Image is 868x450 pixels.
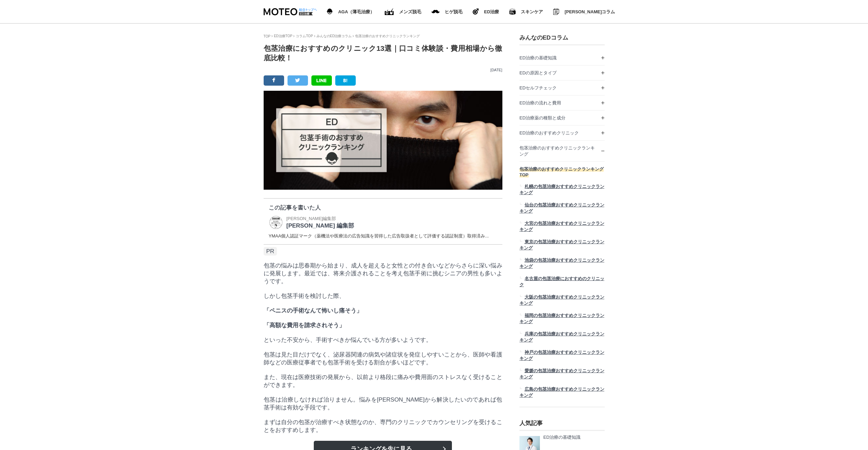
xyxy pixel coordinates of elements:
a: 東京の包茎治療おすすめクリニックランキング [519,237,605,255]
a: MOTEO 編集部 [PERSON_NAME]編集部 [PERSON_NAME] 編集部 [269,215,354,230]
span: 兵庫の包茎治療おすすめクリニックランキング [519,331,604,343]
span: メンズ脱毛 [399,10,421,14]
a: AGA（薄毛治療） AGA（薄毛治療） [327,7,375,16]
a: 仙台の包茎治療おすすめクリニックランキング [519,200,605,218]
a: EDセルフチェック [519,81,605,95]
h1: 包茎治療におすすめのクリニック13選｜口コミ体験談・費用相場から徹底比較！ [264,44,502,63]
p: また、現在は医療技術の発展から、以前より格段に痛みや費用面のストレスなく受けることができます。 [264,373,502,389]
span: ED治療のおすすめクリニック [519,130,579,135]
p: 包茎は治療しなければ治りません。悩みを[PERSON_NAME]から解決したいのであれば包茎手術は有効な手段です。 [264,396,502,411]
a: 神戸の包茎治療おすすめクリニックランキング [519,347,605,366]
a: 兵庫の包茎治療おすすめクリニックランキング [519,329,605,347]
a: 福岡の包茎治療おすすめクリニックランキング [519,310,605,329]
p: といった不安から、手術すべきか悩んでいる方が多いようです。 [264,336,502,344]
a: ED治療の基礎知識 [519,50,605,65]
strong: 「高額な費用を請求されそう」 [264,322,345,329]
li: 包茎治療のおすすめクリニックランキング [353,34,420,39]
span: 池袋の包茎治療おすすめクリニックランキング [519,258,604,269]
a: EDの原因とタイプ [519,66,605,80]
h3: 人気記事 [519,419,605,431]
a: みんなのED治療コラム [317,34,352,38]
span: ED治療 [484,10,499,14]
span: 大阪の包茎治療おすすめクリニックランキング [519,294,604,306]
a: 名古屋の包茎治療におすすめのクリニック [519,274,605,292]
span: [PERSON_NAME]編集部 [286,216,336,221]
span: ED治療の流れと費用 [519,100,561,105]
span: 愛媛の包茎治療おすすめクリニックランキング [519,368,604,379]
a: ED治療の流れと費用 [519,96,605,110]
span: 東京の包茎治療おすすめクリニックランキング [519,239,604,250]
span: 札幌の包茎治療おすすめクリニックランキング [519,184,604,195]
span: 仙台の包茎治療おすすめクリニックランキング [519,202,604,214]
span: 広島の包茎治療おすすめクリニックランキング [519,387,604,398]
img: メンズ脱毛 [431,10,440,13]
span: 包茎治療のおすすめクリニックランキングTOP [519,166,604,177]
span: EDセルフチェック [519,85,557,90]
p: ED治療の基礎知識 [543,434,580,440]
a: メンズ脱毛 ヒゲ脱毛 [431,8,462,15]
span: 名古屋の包茎治療におすすめのクリニック [519,276,604,287]
a: 大阪の包茎治療おすすめクリニックランキング [519,292,605,310]
img: LINE [317,79,326,82]
strong: 「ペニスの手術なんて怖いし痛そう」 [264,307,362,314]
img: MOTEO 編集部 [269,215,283,230]
span: [PERSON_NAME]コラム [564,10,615,14]
p: 包茎は見た目だけでなく、泌尿器関連の病気や諸症状を発症しやすいことから、医師や看護師などの医療従事者でも包茎手術を受ける割合が多いほどです。 [264,351,502,366]
img: B! [343,79,348,82]
a: 池袋の包茎治療おすすめクリニックランキング [519,255,605,274]
span: ヒゲ脱毛 [445,10,462,14]
p: 包茎の悩みは思春期から始まり、成人を超えると女性との付き合いなどからさらに深い悩みに発展します。最近では、将来介護されることを考え包茎手術に挑むシニアの男性も多いようです。 [264,262,502,285]
p: [PERSON_NAME] 編集部 [286,222,354,230]
p: この記事を書いた人 [269,204,497,212]
a: 包茎治療のおすすめクリニックランキング [519,141,605,161]
a: ED（勃起不全）治療 メンズ脱毛 [385,7,421,17]
a: TOP [264,34,270,38]
img: みんなのMOTEOコラム [553,9,559,15]
a: みんなのMOTEOコラム [PERSON_NAME]コラム [553,7,615,16]
a: ED治療薬の種類と成分 [519,111,605,125]
a: コラムTOP [296,34,313,38]
p: しかし包茎手術を検討した際、 [264,292,502,300]
span: ED治療薬の種類と成分 [519,115,565,120]
span: スキンケア [521,10,543,14]
span: 大宮の包茎治療おすすめクリニックランキング [519,221,604,232]
p: まずは自分の包茎が治療すべき状態なのか、専門のクリニックでカウンセリングを受けることをおすすめします。 [264,418,502,434]
span: ED治療の基礎知識 [519,55,557,60]
span: 神戸の包茎治療おすすめクリニックランキング [519,350,604,361]
a: 札幌の包茎治療おすすめクリニックランキング [519,182,605,200]
img: 総合トップへ [299,8,317,11]
p: [DATE] [264,68,502,72]
span: EDの原因とタイプ [519,70,557,75]
h3: みんなのEDコラム [519,34,605,42]
img: 包茎手術のおすすめクリニックランキング [264,91,502,190]
span: 包茎治療のおすすめクリニックランキング [519,145,595,157]
a: ED治療TOP [274,34,292,38]
dd: YMAA個人認証マーク（薬機法や医療法の広告知識を習得した広告取扱者として評価する認証制度）取得済み... [269,233,497,239]
a: 愛媛の包茎治療おすすめクリニックランキング [519,366,605,384]
img: ヒゲ脱毛 [473,9,479,15]
img: ED（勃起不全）治療 [385,8,394,15]
img: AGA（薄毛治療） [327,9,333,15]
a: ヒゲ脱毛 ED治療 [473,7,499,16]
span: AGA（薄毛治療） [338,10,374,14]
a: スキンケア [509,7,543,16]
span: 福岡の包茎治療おすすめクリニックランキング [519,313,604,324]
a: 包茎治療のおすすめクリニックランキングTOP [519,162,605,182]
img: MOTEO ED [264,8,313,15]
span: PR [264,247,277,256]
a: 広島の包茎治療おすすめクリニックランキング [519,384,605,403]
a: 大宮の包茎治療おすすめクリニックランキング [519,218,605,237]
a: ED治療のおすすめクリニック [519,126,605,140]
